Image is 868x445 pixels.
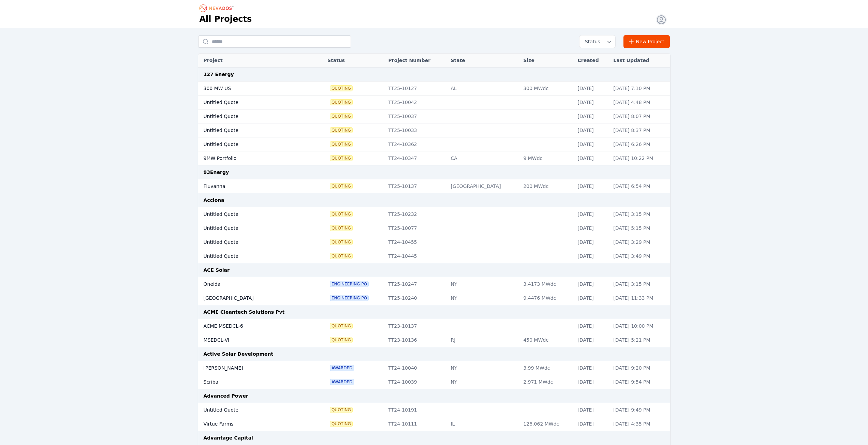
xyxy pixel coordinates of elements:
[198,249,307,263] td: Untitled Quote
[198,263,670,277] td: ACE Solar
[198,305,670,319] td: ACME Cleantech Solutions Pvt
[385,221,447,235] td: TT25-10077
[198,235,307,249] td: Untitled Quote
[198,403,307,417] td: Untitled Quote
[198,109,670,123] tr: Untitled QuoteQuotingTT25-10037[DATE][DATE] 8:07 PM
[198,207,670,221] tr: Untitled QuoteQuotingTT25-10232[DATE][DATE] 3:15 PM
[610,249,670,263] td: [DATE] 3:49 PM
[198,375,670,389] tr: ScribaAwardedTT24-10039NY2.971 MWdc[DATE][DATE] 9:54 PM
[520,361,574,375] td: 3.99 MWdc
[198,291,670,305] tr: [GEOGRAPHIC_DATA]Engineering POTT25-10240NY9.4476 MWdc[DATE][DATE] 11:33 PM
[574,291,610,305] td: [DATE]
[200,14,252,25] h1: All Projects
[574,403,610,417] td: [DATE]
[330,379,354,385] span: Awarded
[198,221,307,235] td: Untitled Quote
[200,3,236,14] nav: Breadcrumb
[330,100,352,105] span: Quoting
[385,54,447,68] th: Project Number
[198,207,307,221] td: Untitled Quote
[610,319,670,333] td: [DATE] 10:00 PM
[198,333,307,347] td: MSEDCL-VI
[330,183,352,189] span: Quoting
[385,151,447,165] td: TT24-10347
[623,35,670,48] a: New Project
[582,38,600,45] span: Status
[330,295,368,301] span: Engineering PO
[198,109,307,123] td: Untitled Quote
[198,137,307,151] td: Untitled Quote
[574,249,610,263] td: [DATE]
[610,277,670,291] td: [DATE] 3:15 PM
[198,123,307,137] td: Untitled Quote
[610,109,670,123] td: [DATE] 8:07 PM
[574,54,610,68] th: Created
[330,128,352,133] span: Quoting
[385,95,447,109] td: TT25-10042
[447,333,520,347] td: RJ
[330,86,352,91] span: Quoting
[574,137,610,151] td: [DATE]
[447,179,520,193] td: [GEOGRAPHIC_DATA]
[385,403,447,417] td: TT24-10191
[198,417,670,431] tr: Virtue FarmsQuotingTT24-10111IL126.062 MWdc[DATE][DATE] 4:35 PM
[610,95,670,109] td: [DATE] 4:48 PM
[574,319,610,333] td: [DATE]
[385,361,447,375] td: TT24-10040
[198,389,670,403] td: Advanced Power
[330,211,352,217] span: Quoting
[198,361,307,375] td: [PERSON_NAME]
[574,179,610,193] td: [DATE]
[447,81,520,95] td: AL
[385,81,447,95] td: TT25-10127
[330,281,368,287] span: Engineering PO
[198,165,670,179] td: 93Energy
[330,239,352,245] span: Quoting
[520,375,574,389] td: 2.971 MWdc
[198,81,670,95] tr: 300 MW USQuotingTT25-10127AL300 MWdc[DATE][DATE] 7:10 PM
[198,403,670,417] tr: Untitled QuoteQuotingTT24-10191[DATE][DATE] 9:49 PM
[610,361,670,375] td: [DATE] 9:20 PM
[385,291,447,305] td: TT25-10240
[198,347,670,361] td: Active Solar Development
[574,151,610,165] td: [DATE]
[330,155,352,161] span: Quoting
[330,253,352,259] span: Quoting
[579,35,615,48] button: Status
[330,114,352,119] span: Quoting
[330,421,352,427] span: Quoting
[574,375,610,389] td: [DATE]
[610,179,670,193] td: [DATE] 6:54 PM
[610,123,670,137] td: [DATE] 8:37 PM
[198,291,307,305] td: [GEOGRAPHIC_DATA]
[198,277,670,291] tr: OneidaEngineering POTT25-10247NY3.4173 MWdc[DATE][DATE] 3:15 PM
[574,123,610,137] td: [DATE]
[198,361,670,375] tr: [PERSON_NAME]AwardedTT24-10040NY3.99 MWdc[DATE][DATE] 9:20 PM
[610,81,670,95] td: [DATE] 7:10 PM
[447,291,520,305] td: NY
[520,277,574,291] td: 3.4173 MWdc
[198,137,670,151] tr: Untitled QuoteQuotingTT24-10362[DATE][DATE] 6:26 PM
[385,417,447,431] td: TT24-10111
[520,54,574,68] th: Size
[574,333,610,347] td: [DATE]
[447,277,520,291] td: NY
[447,54,520,68] th: State
[385,109,447,123] td: TT25-10037
[330,407,352,413] span: Quoting
[385,277,447,291] td: TT25-10247
[385,249,447,263] td: TT24-10445
[198,123,670,137] tr: Untitled QuoteQuotingTT25-10033[DATE][DATE] 8:37 PM
[574,361,610,375] td: [DATE]
[385,123,447,137] td: TT25-10033
[385,333,447,347] td: TT23-10136
[198,221,670,235] tr: Untitled QuoteQuotingTT25-10077[DATE][DATE] 5:15 PM
[198,417,307,431] td: Virtue Farms
[330,142,352,147] span: Quoting
[574,417,610,431] td: [DATE]
[520,179,574,193] td: 200 MWdc
[198,249,670,263] tr: Untitled QuoteQuotingTT24-10445[DATE][DATE] 3:49 PM
[574,95,610,109] td: [DATE]
[198,81,307,95] td: 300 MW US
[198,95,307,109] td: Untitled Quote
